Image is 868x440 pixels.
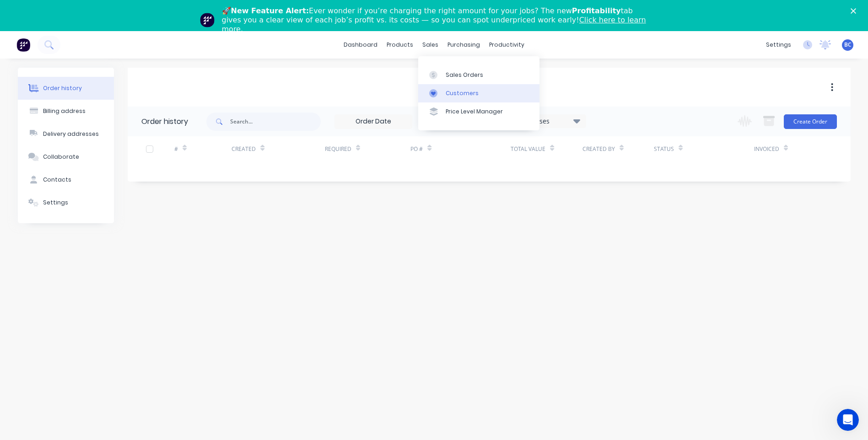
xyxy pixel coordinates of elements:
[230,113,321,131] input: Search...
[174,145,178,153] div: #
[18,168,114,191] button: Contacts
[418,65,539,84] a: Sales Orders
[754,145,779,153] div: Invoiced
[174,136,232,161] div: #
[222,16,646,33] a: Click here to learn more.
[382,38,418,52] div: products
[851,8,860,14] div: Close
[16,38,30,52] img: Factory
[582,145,615,153] div: Created By
[582,136,654,161] div: Created By
[511,145,545,153] div: Total Value
[418,102,539,121] a: Price Level Manager
[410,136,511,161] div: PO #
[446,89,479,97] div: Customers
[18,100,114,123] button: Billing address
[222,6,654,34] div: 🚀 Ever wonder if you’re charging the right amount for your jobs? The new tab gives you a clear vi...
[511,136,582,161] div: Total Value
[335,115,412,129] input: Order Date
[654,145,674,153] div: Status
[231,6,309,15] b: New Feature Alert:
[325,145,351,153] div: Required
[784,114,837,129] button: Create Order
[232,136,324,161] div: Created
[200,13,215,27] img: Profile image for Team
[339,38,382,52] a: dashboard
[43,84,82,92] div: Order history
[232,145,256,153] div: Created
[446,107,503,116] div: Price Level Manager
[844,41,852,49] span: BC
[446,71,483,79] div: Sales Orders
[485,38,529,52] div: productivity
[18,123,114,145] button: Delivery addresses
[18,191,114,214] button: Settings
[654,136,754,161] div: Status
[418,38,443,52] div: sales
[43,176,71,184] div: Contacts
[43,199,68,207] div: Settings
[18,77,114,100] button: Order history
[572,6,621,15] b: Profitability
[761,38,796,52] div: settings
[410,145,423,153] div: PO #
[141,116,188,127] div: Order history
[754,136,811,161] div: Invoiced
[18,145,114,168] button: Collaborate
[509,116,586,126] div: 19 Statuses
[837,409,859,431] iframe: Intercom live chat
[43,153,79,161] div: Collaborate
[443,38,485,52] div: purchasing
[325,136,411,161] div: Required
[43,130,99,138] div: Delivery addresses
[43,107,86,115] div: Billing address
[418,84,539,102] a: Customers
